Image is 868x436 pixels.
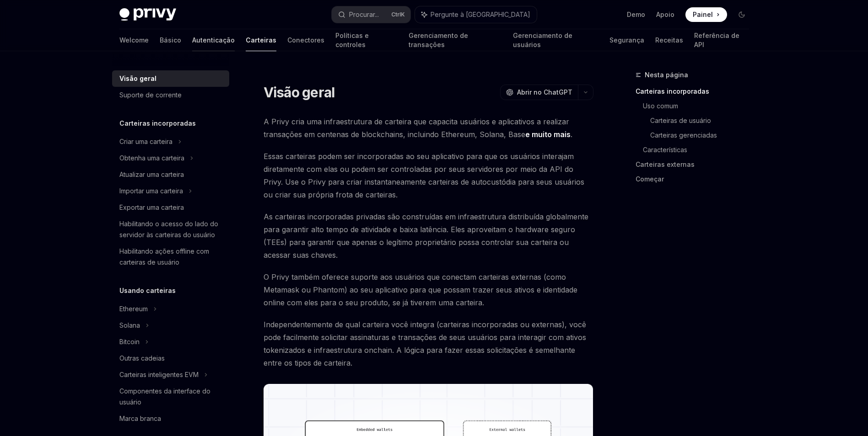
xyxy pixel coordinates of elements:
[160,29,181,51] a: Básico
[119,303,148,314] div: Ethereum
[645,69,688,80] span: Nesta página
[636,84,756,99] a: Carteiras incorporadas
[119,218,224,240] div: Habilitando o acesso do lado do servidor às carteiras do usuário
[693,10,713,19] span: Painel
[264,210,593,261] span: As carteiras incorporadas privadas são construídas em infraestrutura distribuída globalmente para...
[119,29,149,51] a: Welcome
[119,320,140,331] div: Solana
[119,8,176,21] img: logotipo escuro
[160,36,181,45] font: Básico
[525,130,571,139] a: e muito mais
[112,70,229,87] a: Visão geral
[500,85,578,100] button: Abrir no ChatGPT
[391,11,405,18] span: Ctrl K
[517,88,572,97] span: Abrir no ChatGPT
[415,6,537,23] button: Pergunte à [GEOGRAPHIC_DATA]
[655,29,683,51] a: Receitas
[119,169,184,180] div: Atualizar uma carteira
[694,29,749,51] a: Referência de API
[119,73,156,84] div: Visão geral
[119,153,184,164] div: Obtenha uma carteira
[112,199,229,216] a: Exportar uma carteira
[112,166,229,183] a: Atualizar uma carteira
[513,31,598,49] font: Gerenciamento de usuários
[112,383,229,410] a: Componentes da interface do usuário
[656,10,674,19] a: Apoio
[192,36,235,45] font: Autenticação
[694,31,749,49] font: Referência de API
[431,10,530,19] span: Pergunte à [GEOGRAPHIC_DATA]
[264,150,593,201] span: Essas carteiras podem ser incorporadas ao seu aplicativo para que os usuários interajam diretamen...
[287,29,324,51] a: Conectores
[119,36,149,45] font: Welcome
[636,157,756,172] a: Carteiras externas
[119,369,199,380] div: Carteiras inteligentes EVM
[409,29,502,51] a: Gerenciamento de transações
[192,29,235,51] a: Autenticação
[335,31,398,49] font: Políticas e controles
[119,136,173,147] div: Criar uma carteira
[627,10,645,19] a: Demo
[650,113,756,128] a: Carteiras de usuário
[513,29,598,51] a: Gerenciamento de usuários
[264,271,593,309] span: O Privy também oferece suporte aos usuários que conectam carteiras externas (como Metamask ou Pha...
[246,29,276,51] a: Carteiras
[609,36,644,45] font: Segurança
[119,386,224,408] div: Componentes da interface do usuário
[119,118,196,129] h5: Carteiras incorporadas
[119,285,176,296] h5: Usando carteiras
[119,246,224,268] div: Habilitando ações offline com carteiras de usuário
[734,7,749,22] button: Alternar modo escuro
[335,29,398,51] a: Políticas e controles
[119,90,182,101] div: Suporte de corrente
[112,243,229,271] a: Habilitando ações offline com carteiras de usuário
[650,128,756,143] a: Carteiras gerenciadas
[112,350,229,367] a: Outras cadeias
[332,6,410,23] button: Procurar...CtrlK
[119,186,183,197] div: Importar uma carteira
[409,31,502,49] font: Gerenciamento de transações
[349,9,379,20] div: Procurar...
[264,84,335,101] h1: Visão geral
[119,353,165,364] div: Outras cadeias
[112,87,229,103] a: Suporte de corrente
[246,36,276,45] font: Carteiras
[685,7,727,22] a: Painel
[643,99,756,113] a: Uso comum
[119,336,140,347] div: Bitcoin
[287,36,324,45] font: Conectores
[264,115,593,141] span: A Privy cria uma infraestrutura de carteira que capacita usuários e aplicativos a realizar transa...
[636,172,756,186] a: Começar
[643,143,756,157] a: Características
[609,29,644,51] a: Segurança
[112,216,229,243] a: Habilitando o acesso do lado do servidor às carteiras do usuário
[264,318,593,369] span: Independentemente de qual carteira você integra (carteiras incorporadas ou externas), você pode f...
[655,36,683,45] font: Receitas
[119,202,184,213] div: Exportar uma carteira
[112,410,229,427] a: Marca branca
[119,413,161,424] div: Marca branca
